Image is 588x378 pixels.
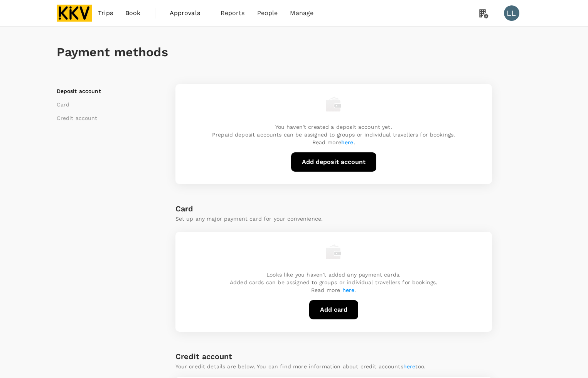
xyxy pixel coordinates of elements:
[326,244,341,260] img: empty
[175,215,492,223] p: Set up any major payment card for your convenience.
[257,8,278,18] span: People
[290,8,313,18] span: Manage
[326,96,341,112] img: empty
[342,287,355,293] a: here
[57,5,92,22] img: KKV Supply Chain Sdn Bhd
[175,202,492,215] h6: Card
[170,8,208,18] span: Approvals
[212,123,455,146] p: You haven't created a deposit account yet. Prepaid deposit accounts can be assigned to groups or ...
[98,8,113,18] span: Trips
[57,87,153,95] li: Deposit account
[57,114,153,122] li: Credit account
[341,139,354,145] a: here
[57,101,153,108] li: Card
[291,152,376,172] button: Add deposit account
[175,363,426,370] p: Your credit details are below. You can find more information about credit accounts too.
[230,271,437,294] p: Looks like you haven't added any payment cards. Added cards can be assigned to groups or individu...
[403,363,416,370] a: here
[309,300,358,319] button: Add card
[125,8,141,18] span: Book
[221,8,245,18] span: Reports
[504,5,519,21] div: LL
[175,350,233,363] h6: Credit account
[57,45,532,59] h1: Payment methods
